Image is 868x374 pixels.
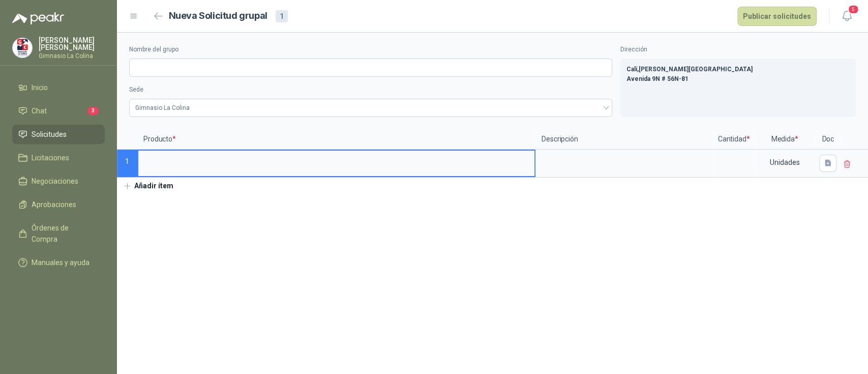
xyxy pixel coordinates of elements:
[39,53,105,59] p: Gimnasio La Colina
[13,38,32,57] img: Company Logo
[117,178,179,195] button: Añadir ítem
[626,74,850,84] p: Avenida 9N # 56N-81
[32,129,67,140] span: Solicitudes
[12,148,105,167] a: Licitaciones
[32,152,69,163] span: Licitaciones
[12,78,105,97] a: Inicio
[32,176,78,187] span: Negociaciones
[129,45,612,54] label: Nombre del grupo
[32,257,89,268] span: Manuales y ayuda
[12,125,105,144] a: Solicitudes
[137,129,535,150] p: Producto
[12,253,105,272] a: Manuales y ayuda
[12,171,105,191] a: Negociaciones
[848,5,859,14] span: 5
[737,7,817,26] button: Publicar solicitudes
[169,9,267,23] h2: Nueva Solicitud grupal
[815,129,841,150] p: Doc
[12,218,105,249] a: Órdenes de Compra
[276,10,288,22] div: 1
[754,129,815,150] p: Medida
[32,222,95,245] span: Órdenes de Compra
[620,45,856,54] label: Dirección
[32,199,76,210] span: Aprobaciones
[535,129,713,150] p: Descripción
[755,151,814,174] div: Unidades
[87,107,99,115] span: 3
[39,37,105,51] p: [PERSON_NAME] [PERSON_NAME]
[837,7,856,25] button: 5
[32,82,48,93] span: Inicio
[12,195,105,214] a: Aprobaciones
[713,129,754,150] p: Cantidad
[117,150,137,178] p: 1
[135,100,606,116] span: Gimnasio La Colina
[12,101,105,121] a: Chat3
[626,65,850,74] p: Cali , [PERSON_NAME][GEOGRAPHIC_DATA]
[129,85,612,95] label: Sede
[32,105,47,117] span: Chat
[12,12,64,24] img: Logo peakr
